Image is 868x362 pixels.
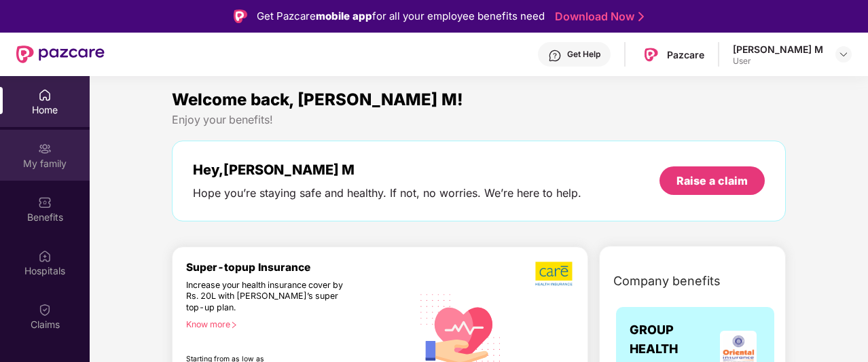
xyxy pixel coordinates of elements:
[535,261,574,287] img: b5dec4f62d2307b9de63beb79f102df3.png
[186,319,404,329] div: Know more
[186,261,412,274] div: Super-topup Insurance
[38,142,52,156] img: svg+xml;base64,PHN2ZyB3aWR0aD0iMjAiIGhlaWdodD0iMjAiIHZpZXdCb3g9IjAgMCAyMCAyMCIgZmlsbD0ibm9uZSIgeG...
[667,48,704,61] div: Pazcare
[676,173,748,188] div: Raise a claim
[193,162,581,178] div: Hey, [PERSON_NAME] M
[230,321,238,329] span: right
[172,113,786,127] div: Enjoy your benefits!
[193,186,581,200] div: Hope you’re staying safe and healthy. If not, no worries. We’re here to help.
[316,10,372,22] strong: mobile app
[38,303,52,316] img: svg+xml;base64,PHN2ZyBpZD0iQ2xhaW0iIHhtbG5zPSJodHRwOi8vd3d3LnczLm9yZy8yMDAwL3N2ZyIgd2lkdGg9IjIwIi...
[638,10,644,24] img: Stroke
[257,8,545,24] div: Get Pazcare for all your employee benefits need
[567,49,600,60] div: Get Help
[38,88,52,102] img: svg+xml;base64,PHN2ZyBpZD0iSG9tZSIgeG1sbnM9Imh0dHA6Ly93d3cudzMub3JnLzIwMDAvc3ZnIiB3aWR0aD0iMjAiIG...
[172,90,463,109] span: Welcome back, [PERSON_NAME] M!
[641,45,661,65] img: Pazcare_Logo.png
[38,196,52,209] img: svg+xml;base64,PHN2ZyBpZD0iQmVuZWZpdHMiIHhtbG5zPSJodHRwOi8vd3d3LnczLm9yZy8yMDAwL3N2ZyIgd2lkdGg9Ij...
[613,272,721,291] span: Company benefits
[555,10,640,24] a: Download Now
[16,46,105,63] img: New Pazcare Logo
[186,280,354,314] div: Increase your health insurance cover by Rs. 20L with [PERSON_NAME]’s super top-up plan.
[38,249,52,263] img: svg+xml;base64,PHN2ZyBpZD0iSG9zcGl0YWxzIiB4bWxucz0iaHR0cDovL3d3dy53My5vcmcvMjAwMC9zdmciIHdpZHRoPS...
[733,43,823,56] div: [PERSON_NAME] M
[733,56,823,67] div: User
[838,49,849,60] img: svg+xml;base64,PHN2ZyBpZD0iRHJvcGRvd24tMzJ4MzIiIHhtbG5zPSJodHRwOi8vd3d3LnczLm9yZy8yMDAwL3N2ZyIgd2...
[548,49,562,62] img: svg+xml;base64,PHN2ZyBpZD0iSGVscC0zMngzMiIgeG1sbnM9Imh0dHA6Ly93d3cudzMub3JnLzIwMDAvc3ZnIiB3aWR0aD...
[234,10,247,23] img: Logo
